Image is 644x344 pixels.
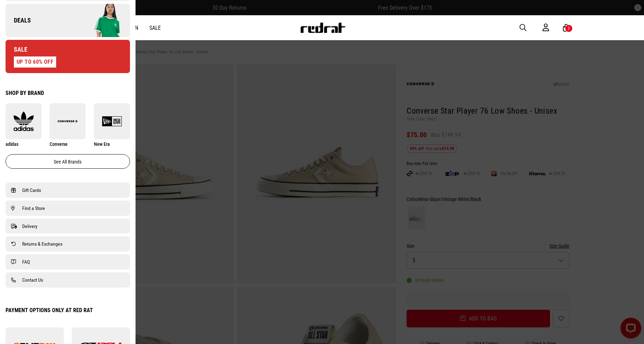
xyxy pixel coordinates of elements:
[22,258,30,266] span: FAQ
[22,186,41,194] span: Gift Cards
[22,204,45,212] span: Find a Store
[563,24,569,32] a: 2
[50,111,86,131] img: Converse
[11,240,124,248] a: Returns & Exchanges
[94,103,130,147] a: New Era New Era
[94,111,130,131] img: New Era
[6,90,130,96] div: Shop by Brand
[68,3,130,38] img: Company
[300,23,346,33] img: Redrat logo
[6,16,31,25] span: Deals
[6,4,130,37] a: Deals Company
[11,258,124,266] a: FAQ
[6,307,130,314] div: Payment Options Only at Red Rat
[22,240,62,248] span: Returns & Exchanges
[6,40,130,73] a: Sale UP TO 60% OFF
[6,45,27,54] span: Sale
[6,3,26,24] button: Open LiveChat chat widget
[22,222,37,230] span: Delivery
[11,276,124,284] a: Contact Us
[6,154,130,169] a: See all brands
[11,222,124,230] a: Delivery
[50,103,86,147] a: Converse Converse
[11,204,124,212] a: Find a Store
[6,103,42,147] a: adidas adidas
[568,26,570,31] div: 2
[149,25,161,31] a: Sale
[6,111,42,131] img: adidas
[11,186,124,194] a: Gift Cards
[94,141,110,147] span: New Era
[14,56,56,68] div: UP TO 60% OFF
[6,141,18,147] span: adidas
[22,276,43,284] span: Contact Us
[50,141,68,147] span: Converse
